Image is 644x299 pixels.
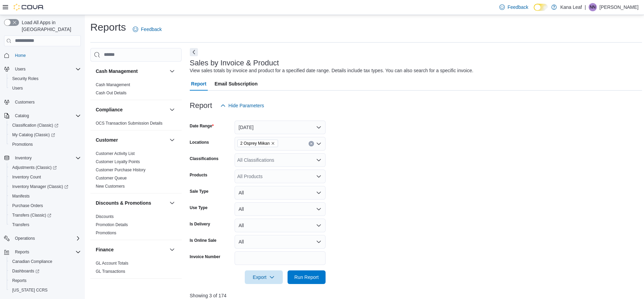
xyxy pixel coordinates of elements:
[15,66,25,72] span: Users
[12,222,29,227] span: Transfers
[1,64,84,74] button: Users
[190,221,210,227] label: Is Delivery
[10,183,81,191] span: Inventory Manager (Classic)
[12,234,38,242] button: Operations
[96,261,128,266] a: GL Account Totals
[590,3,595,11] span: NN
[96,167,146,173] span: Customer Purchase History
[7,285,84,295] button: [US_STATE] CCRS
[96,68,138,75] h3: Cash Management
[12,278,26,283] span: Reports
[12,184,68,189] span: Inventory Manager (Classic)
[7,130,84,140] a: My Catalog (Classic)
[316,141,321,146] button: Open list of options
[90,81,182,100] div: Cash Management
[15,53,26,58] span: Home
[10,173,81,181] span: Inventory Count
[12,248,32,256] button: Reports
[96,184,125,189] a: New Customers
[10,173,44,181] a: Inventory Count
[7,74,84,83] button: Security Roles
[7,220,84,230] button: Transfers
[168,106,176,114] button: Compliance
[7,172,84,182] button: Inventory Count
[10,202,46,210] a: Purchase Orders
[12,51,29,60] a: Home
[7,191,84,201] button: Manifests
[10,257,81,266] span: Canadian Compliance
[12,165,57,170] span: Adjustments (Classic)
[10,202,81,210] span: Purchase Orders
[190,48,198,56] button: Next
[12,259,52,264] span: Canadian Compliance
[7,83,84,93] button: Users
[10,277,81,285] span: Reports
[96,246,114,253] h3: Finance
[190,101,212,110] h3: Report
[12,287,48,293] span: [US_STATE] CCRS
[190,254,220,259] label: Invoice Number
[96,91,127,95] a: Cash Out Details
[15,99,35,105] span: Customers
[10,221,81,229] span: Transfers
[7,210,84,220] a: Transfers (Classic)
[12,268,39,274] span: Dashboards
[10,211,54,219] a: Transfers (Classic)
[90,259,182,278] div: Finance
[249,270,279,284] span: Export
[245,270,283,284] button: Export
[316,174,321,179] button: Open list of options
[168,284,176,292] button: Inventory
[1,234,84,243] button: Operations
[10,267,42,275] a: Dashboards
[600,3,639,11] p: [PERSON_NAME]
[130,22,164,36] a: Feedback
[90,20,126,34] h1: Reports
[1,97,84,107] button: Customers
[10,84,81,92] span: Users
[12,112,32,120] button: Catalog
[96,200,167,206] button: Discounts & Promotions
[15,155,32,161] span: Inventory
[190,238,217,243] label: Is Online Sale
[168,67,176,75] button: Cash Management
[240,140,270,147] span: 2 Osprey Miikan
[271,141,275,145] button: Remove 2 Osprey Miikan from selection in this group
[235,121,326,134] button: [DATE]
[12,142,33,147] span: Promotions
[508,4,528,11] span: Feedback
[10,286,50,294] a: [US_STATE] CCRS
[14,4,44,11] img: Cova
[96,176,127,180] a: Customer Queue
[96,121,163,126] a: OCS Transaction Submission Details
[96,137,167,143] button: Customer
[190,123,214,129] label: Date Range
[10,221,32,229] a: Transfers
[90,213,182,240] div: Discounts & Promotions
[190,59,279,67] h3: Sales by Invoice & Product
[585,3,586,11] p: |
[12,132,55,138] span: My Catalog (Classic)
[10,121,81,129] span: Classification (Classic)
[96,230,116,236] span: Promotions
[96,151,135,156] span: Customer Activity List
[7,201,84,210] button: Purchase Orders
[96,106,167,113] button: Compliance
[12,213,51,218] span: Transfers (Classic)
[10,75,41,83] a: Security Roles
[12,51,81,60] span: Home
[10,257,55,266] a: Canadian Compliance
[12,174,41,180] span: Inventory Count
[12,65,28,73] button: Users
[1,247,84,257] button: Reports
[10,163,81,172] span: Adjustments (Classic)
[10,267,81,275] span: Dashboards
[168,246,176,254] button: Finance
[497,0,531,14] a: Feedback
[12,76,38,81] span: Security Roles
[96,82,130,87] a: Cash Management
[7,182,84,191] a: Inventory Manager (Classic)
